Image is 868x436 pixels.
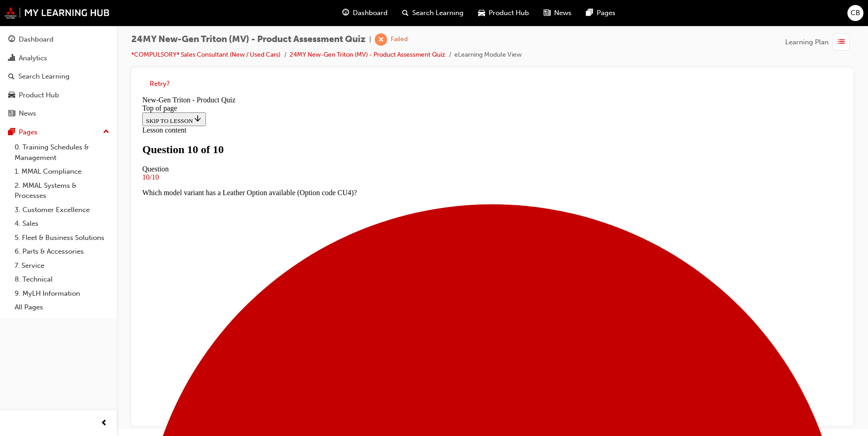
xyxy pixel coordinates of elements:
a: 9. MyLH Information [11,287,113,301]
button: Retry? [150,79,170,89]
a: Analytics [4,50,113,67]
a: All Pages [11,300,113,314]
div: 10/10 [4,81,704,89]
button: SKIP TO LESSON [4,20,67,34]
span: guage-icon [8,36,15,44]
a: *COMPULSORY* Sales Consultant (New / Used Cars) [131,51,280,58]
a: news-iconNews [536,4,579,22]
span: news-icon [544,7,550,19]
span: prev-icon [101,418,108,429]
a: News [4,105,113,122]
button: Pages [4,124,113,141]
span: 24MY New-Gen Triton (MV) - Product Assessment Quiz [131,34,366,45]
div: Question [4,73,704,81]
div: Pages [19,127,38,138]
a: 2. MMAL Systems & Processes [11,179,113,203]
span: search-icon [8,73,15,81]
span: chart-icon [8,54,15,63]
span: list-icon [838,37,845,48]
a: car-iconProduct Hub [471,4,536,22]
span: | [369,34,371,45]
span: up-icon [103,126,109,138]
a: 7. Service [11,259,113,273]
span: Pages [597,8,615,18]
span: search-icon [402,7,409,19]
span: Learning Plan [785,37,829,48]
a: search-iconSearch Learning [395,4,471,22]
span: car-icon [8,91,15,100]
div: Top of page [4,12,704,20]
button: DashboardAnalyticsSearch LearningProduct HubNews [4,29,113,124]
img: mmal [5,7,110,19]
a: 6. Parts & Accessories [11,245,113,259]
span: pages-icon [586,7,593,19]
span: news-icon [8,110,15,118]
span: Search Learning [412,8,464,18]
div: Failed [391,35,408,44]
a: 8. Technical [11,272,113,287]
span: learningRecordVerb_FAIL-icon [375,33,387,46]
button: Learning Plan [785,33,853,51]
a: 3. Customer Excellence [11,203,113,217]
p: Which model variant has a Leather Option available (Option code CU4)? [4,96,704,105]
span: Dashboard [353,8,388,18]
span: Lesson content [4,34,48,42]
h1: Question 10 of 10 [4,51,704,64]
a: 4. Sales [11,217,113,231]
span: SKIP TO LESSON [7,25,64,32]
li: eLearning Module View [454,50,522,60]
span: pages-icon [8,128,15,137]
div: Search Learning [18,71,70,82]
div: Dashboard [19,34,54,45]
div: New-Gen Triton - Product Quiz [4,4,704,12]
span: CB [851,8,860,18]
span: car-icon [478,7,485,19]
button: CB [847,5,863,21]
div: Product Hub [19,90,59,101]
a: Product Hub [4,87,113,104]
a: guage-iconDashboard [335,4,395,22]
a: 24MY New-Gen Triton (MV) - Product Assessment Quiz [290,51,445,58]
div: News [19,108,36,119]
span: News [554,8,571,18]
a: pages-iconPages [579,4,623,22]
a: 5. Fleet & Business Solutions [11,231,113,245]
a: 0. Training Schedules & Management [11,140,113,165]
a: Search Learning [4,68,113,85]
div: Analytics [19,53,47,64]
span: Product Hub [489,8,529,18]
a: 1. MMAL Compliance [11,165,113,179]
span: guage-icon [342,7,349,19]
a: Dashboard [4,31,113,48]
